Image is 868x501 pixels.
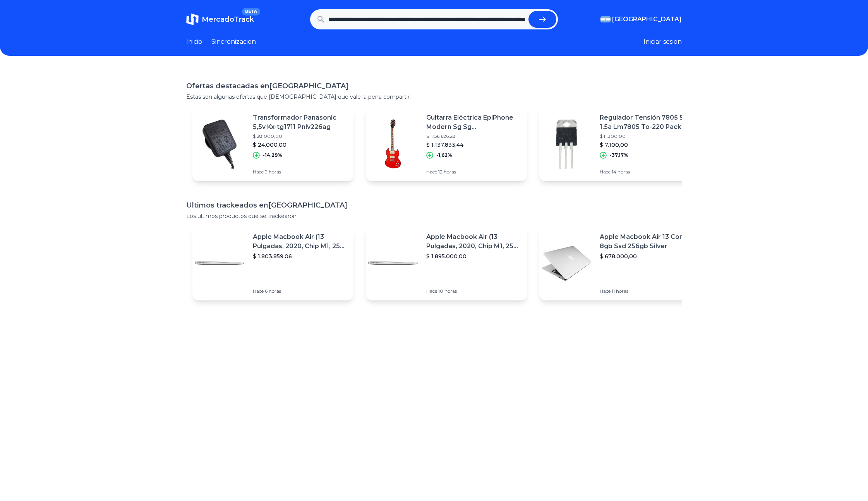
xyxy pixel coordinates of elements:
[600,252,694,260] p: $ 678.000,00
[436,152,452,158] p: -1,62%
[253,169,347,175] p: Hace 9 horas
[539,117,594,171] img: Featured image
[186,93,682,101] p: Estas son algunas ofertas que [DEMOGRAPHIC_DATA] que vale la pena compartir.
[253,288,347,294] p: Hace 6 horas
[600,169,694,175] p: Hace 14 horas
[253,141,347,149] p: $ 24.000,00
[426,133,521,139] p: $ 1.156.626,28
[253,232,347,251] p: Apple Macbook Air (13 Pulgadas, 2020, Chip M1, 256 Gb De Ssd, 8 Gb De Ram) - Plata
[253,113,347,132] p: Transformador Panasonic 5,5v Kx-tg1711 Pnlv226ag
[426,113,521,132] p: Guitarra Eléctrica EpiPhone Modern Sg Sg [MEDICAL_DATA] De Caoba Scarlet Red Metallic Metalizado ...
[539,107,700,181] a: Featured imageRegulador Tensión 7805 5v 1.5a Lm7805 To-220 Pack X 10$ 11.300,00$ 7.100,00-37,17%H...
[426,169,521,175] p: Hace 12 horas
[426,232,521,251] p: Apple Macbook Air (13 Pulgadas, 2020, Chip M1, 256 Gb De Ssd, 8 Gb De Ram) - Plata
[186,81,682,91] h1: Ofertas destacadas en [GEOGRAPHIC_DATA]
[253,133,347,139] p: $ 28.000,00
[600,16,611,22] img: Argentina
[186,37,202,46] a: Inicio
[426,288,521,294] p: Hace 10 horas
[366,117,420,171] img: Featured image
[186,13,254,26] a: MercadoTrackBETA
[186,200,682,211] h1: Ultimos trackeados en [GEOGRAPHIC_DATA]
[643,37,682,46] button: Iniciar sesion
[426,252,521,260] p: $ 1.895.000,00
[600,133,694,139] p: $ 11.300,00
[610,152,628,158] p: -37,17%
[211,37,256,46] a: Sincronizacion
[600,141,694,149] p: $ 7.100,00
[539,236,594,290] img: Featured image
[426,141,521,149] p: $ 1.137.833,44
[186,13,199,26] img: MercadoTrack
[600,288,694,294] p: Hace 11 horas
[192,107,353,181] a: Featured imageTransformador Panasonic 5,5v Kx-tg1711 Pnlv226ag$ 28.000,00$ 24.000,00-14,29%Hace 9...
[192,236,247,290] img: Featured image
[202,15,254,24] span: MercadoTrack
[539,226,700,300] a: Featured imageApple Macbook Air 13 Core I5 8gb Ssd 256gb Silver$ 678.000,00Hace 11 horas
[242,8,260,15] span: BETA
[366,107,527,181] a: Featured imageGuitarra Eléctrica EpiPhone Modern Sg Sg [MEDICAL_DATA] De Caoba Scarlet Red Metall...
[612,15,682,24] span: [GEOGRAPHIC_DATA]
[600,15,682,24] button: [GEOGRAPHIC_DATA]
[600,113,694,132] p: Regulador Tensión 7805 5v 1.5a Lm7805 To-220 Pack X 10
[366,226,527,300] a: Featured imageApple Macbook Air (13 Pulgadas, 2020, Chip M1, 256 Gb De Ssd, 8 Gb De Ram) - Plata$...
[366,236,420,290] img: Featured image
[600,232,694,251] p: Apple Macbook Air 13 Core I5 8gb Ssd 256gb Silver
[186,212,682,220] p: Los ultimos productos que se trackearon.
[253,252,347,260] p: $ 1.803.859,06
[263,152,282,158] p: -14,29%
[192,117,247,171] img: Featured image
[192,226,353,300] a: Featured imageApple Macbook Air (13 Pulgadas, 2020, Chip M1, 256 Gb De Ssd, 8 Gb De Ram) - Plata$...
